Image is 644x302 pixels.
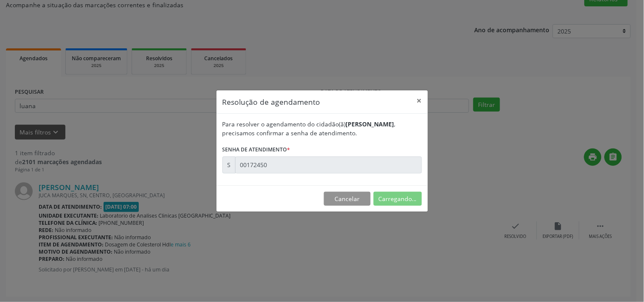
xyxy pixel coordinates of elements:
button: Close [411,90,428,111]
b: [PERSON_NAME] [346,120,394,128]
label: Senha de atendimento [222,143,290,157]
div: S [222,157,236,173]
button: Carregando... [374,192,422,206]
div: Para resolver o agendamento do cidadão(ã) , precisamos confirmar a senha de atendimento. [222,120,422,137]
button: Cancelar [324,192,371,206]
h5: Resolução de agendamento [222,96,321,107]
